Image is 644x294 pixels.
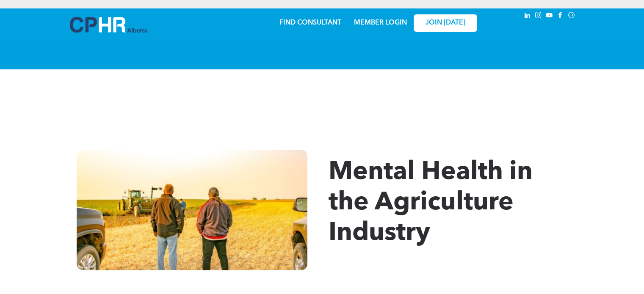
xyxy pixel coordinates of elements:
a: instagram [534,11,543,22]
img: A blue and white logo for cp alberta [70,17,147,33]
a: FIND CONSULTANT [279,19,341,26]
a: MEMBER LOGIN [354,19,407,26]
span: JOIN [DATE] [426,19,465,27]
a: Social network [567,11,576,22]
a: JOIN [DATE] [414,14,477,32]
span: Mental Health in the Agriculture Industry [329,160,533,246]
a: youtube [545,11,554,22]
a: linkedin [523,11,532,22]
a: facebook [556,11,565,22]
